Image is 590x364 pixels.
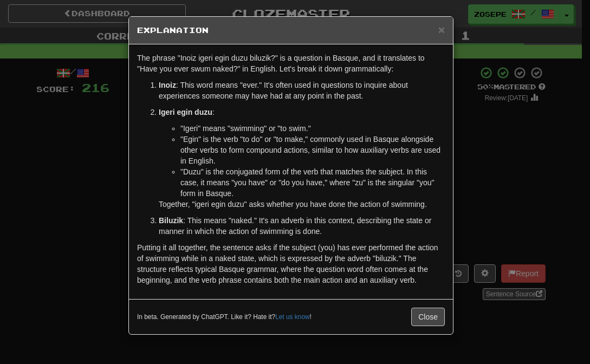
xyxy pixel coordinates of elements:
[137,313,312,322] small: In beta. Generated by ChatGPT. Like it? Hate it? !
[159,215,445,237] p: : This means "naked." It's an adverb in this context, describing the state or manner in which the...
[137,53,445,74] p: The phrase "Inoiz igeri egin duzu biluzik?" is a question in Basque, and it translates to "Have y...
[180,166,445,199] li: "Duzu" is the conjugated form of the verb that matches the subject. In this case, it means "you h...
[137,242,445,285] p: Putting it all together, the sentence asks if the subject (you) has ever performed the action of ...
[438,23,445,36] span: ×
[180,123,445,134] li: "Igeri" means "swimming" or "to swim."
[159,80,445,101] p: : This word means "ever." It's often used in questions to inquire about experiences someone may h...
[159,108,212,116] strong: Igeri egin duzu
[159,107,445,118] p: :
[411,308,445,326] button: Close
[438,24,445,35] button: Close
[275,313,309,321] a: Let us know
[159,81,176,89] strong: Inoiz
[137,25,445,36] h5: Explanation
[159,199,445,210] p: Together, "igeri egin duzu" asks whether you have done the action of swimming.
[159,216,183,225] strong: Biluzik
[180,134,445,166] li: "Egin" is the verb "to do" or "to make," commonly used in Basque alongside other verbs to form co...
